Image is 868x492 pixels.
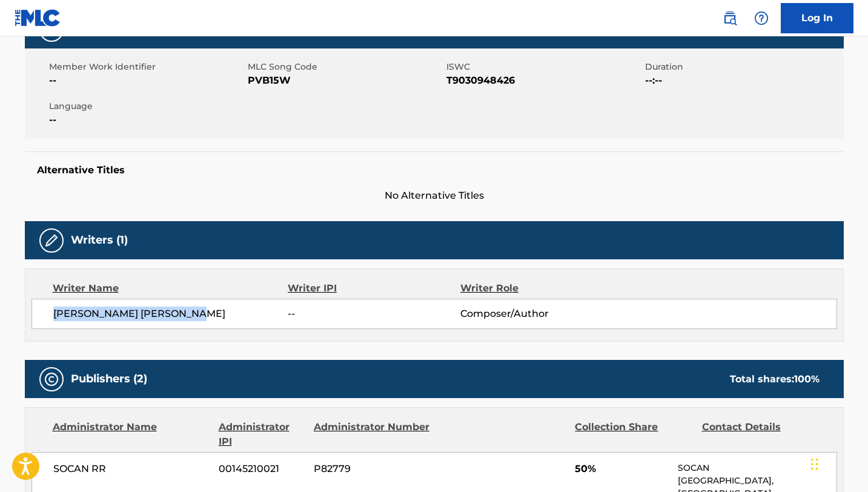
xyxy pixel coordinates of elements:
[25,188,844,203] span: No Alternative Titles
[53,420,210,449] div: Administrator Name
[71,233,128,247] h5: Writers (1)
[575,420,692,449] div: Collection Share
[44,372,59,387] img: Publishers
[446,61,642,73] span: ISWC
[754,11,769,25] img: help
[723,11,737,25] img: search
[702,420,820,449] div: Contact Details
[288,307,460,321] span: --
[645,73,841,88] span: --:--
[53,281,288,296] div: Writer Name
[49,61,245,73] span: Member Work Identifier
[575,462,669,476] span: 50%
[460,281,617,296] div: Writer Role
[807,434,868,492] iframe: Chat Widget
[781,3,853,33] a: Log In
[49,100,245,113] span: Language
[811,446,818,482] div: Drag
[71,372,147,386] h5: Publishers (2)
[219,462,305,476] span: 00145210021
[288,281,460,296] div: Writer IPI
[718,6,742,30] a: Public Search
[49,113,245,127] span: --
[678,462,836,474] p: SOCAN
[15,9,61,27] img: MLC Logo
[794,373,820,385] span: 100 %
[248,73,443,88] span: PVB15W
[53,462,210,476] span: SOCAN RR
[49,73,245,88] span: --
[314,420,431,449] div: Administrator Number
[248,61,443,73] span: MLC Song Code
[219,420,305,449] div: Administrator IPI
[749,6,774,30] div: Help
[53,307,288,321] span: [PERSON_NAME] [PERSON_NAME]
[44,233,59,248] img: Writers
[446,73,642,88] span: T9030948426
[460,307,617,321] span: Composer/Author
[730,372,820,387] div: Total shares:
[645,61,841,73] span: Duration
[37,164,832,176] h5: Alternative Titles
[314,462,431,476] span: P82779
[678,474,836,487] p: [GEOGRAPHIC_DATA],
